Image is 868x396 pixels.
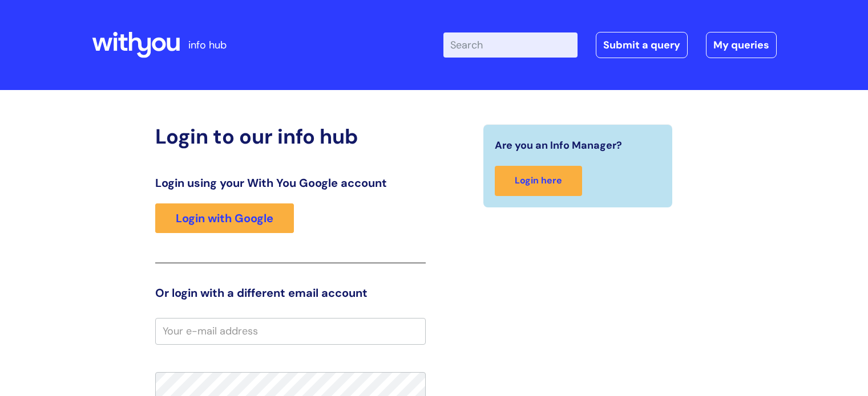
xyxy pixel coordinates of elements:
[188,36,227,54] p: info hub
[155,286,426,300] h3: Or login with a different email account
[706,32,777,58] a: My queries
[155,203,294,233] a: Login with Google
[495,166,582,196] a: Login here
[155,318,426,344] input: Your e-mail address
[596,32,688,58] a: Submit a query
[443,32,578,58] input: Search
[155,176,426,190] h3: Login using your With You Google account
[155,124,426,149] h2: Login to our info hub
[495,136,622,154] span: Are you an Info Manager?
